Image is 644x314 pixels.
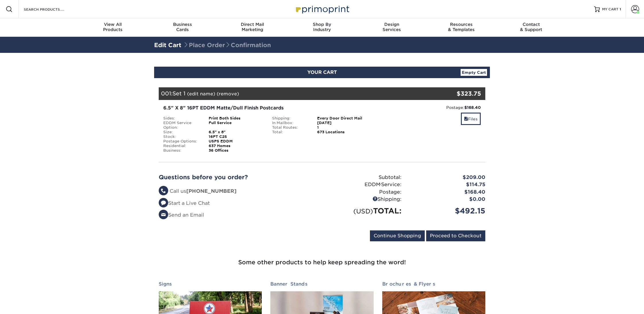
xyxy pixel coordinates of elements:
a: Shop ByIndustry [287,18,357,37]
div: Industry [287,22,357,32]
div: $323.75 [431,89,481,98]
strong: $168.40 [464,105,481,110]
div: Shipping: [268,116,313,121]
a: DesignServices [357,18,426,37]
a: Edit Cart [154,42,181,49]
div: $492.15 [406,205,490,216]
a: BusinessCards [148,18,218,37]
div: Sides: [159,116,204,121]
div: 001: [159,87,431,100]
div: $114.75 [406,181,490,188]
span: Resources [426,22,496,27]
span: Place Order Confirmation [183,42,271,49]
div: Postage: [381,105,481,110]
div: & Support [496,22,566,32]
div: Print Both Sides [204,116,268,121]
h2: Banner Stands [270,281,373,287]
div: USPS EDDM [204,139,268,144]
input: Continue Shopping [370,230,425,241]
h2: Signs [159,281,262,287]
div: Every Door Direct Mail [313,116,376,121]
div: EDDM Service: [322,181,406,188]
div: Residential: [159,144,204,148]
div: 16PT C2S [204,134,268,139]
small: (USD) [353,207,373,215]
a: Resources& Templates [426,18,496,37]
h2: Brochures & Flyers [382,281,485,287]
li: Call us [159,188,318,195]
div: 6.5" x 8" [204,130,268,134]
input: Proceed to Checkout [426,230,485,241]
div: $0.00 [406,196,490,203]
a: Direct MailMarketing [218,18,287,37]
div: 1 [313,125,376,130]
span: ® [380,183,381,186]
h3: Some other products to help keep spreading the word! [154,244,490,274]
div: 6.5" X 8" 16PT EDDM Matte/Dull Finish Postcards [163,105,372,111]
span: YOUR CART [307,70,337,75]
div: Cards [148,22,218,32]
span: Business [148,22,218,27]
img: Primoprint [293,3,351,15]
div: Full Service [204,121,268,130]
span: 1 [620,7,621,11]
input: SEARCH PRODUCTS..... [23,6,79,13]
span: Direct Mail [218,22,287,27]
a: View AllProducts [78,18,148,37]
div: Shipping: [322,196,406,203]
a: Contact& Support [496,18,566,37]
a: Empty Cart [461,69,487,76]
a: Start a Live Chat [159,200,210,206]
span: Set 1 [172,90,185,97]
div: [DATE] [313,121,376,125]
div: Postage Options: [159,139,204,144]
div: Postage: [322,188,406,196]
a: Files [461,113,481,125]
div: EDDM Service Option: [159,121,204,130]
div: 637 Homes [204,144,268,148]
div: Stock: [159,134,204,139]
div: In Mailbox: [268,121,313,125]
div: Services [357,22,426,32]
a: (edit name) [187,91,215,97]
div: Total Routes: [268,125,313,130]
div: Size: [159,130,204,134]
span: Contact [496,22,566,27]
span: Shop By [287,22,357,27]
div: 36 Offices [204,148,268,153]
div: Products [78,22,148,32]
div: Marketing [218,22,287,32]
div: Total: [268,130,313,134]
span: View All [78,22,148,27]
a: Send an Email [159,212,204,218]
div: $168.40 [406,188,490,196]
div: & Templates [426,22,496,32]
div: 673 Locations [313,130,376,134]
span: files [464,117,468,121]
div: $209.00 [406,174,490,181]
div: TOTAL: [322,205,406,216]
span: Design [357,22,426,27]
div: Subtotal: [322,174,406,181]
strong: [PHONE_NUMBER] [186,188,236,194]
span: MY CART [602,7,618,12]
h2: Questions before you order? [159,174,318,181]
div: Business: [159,148,204,153]
a: (remove) [217,91,239,97]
